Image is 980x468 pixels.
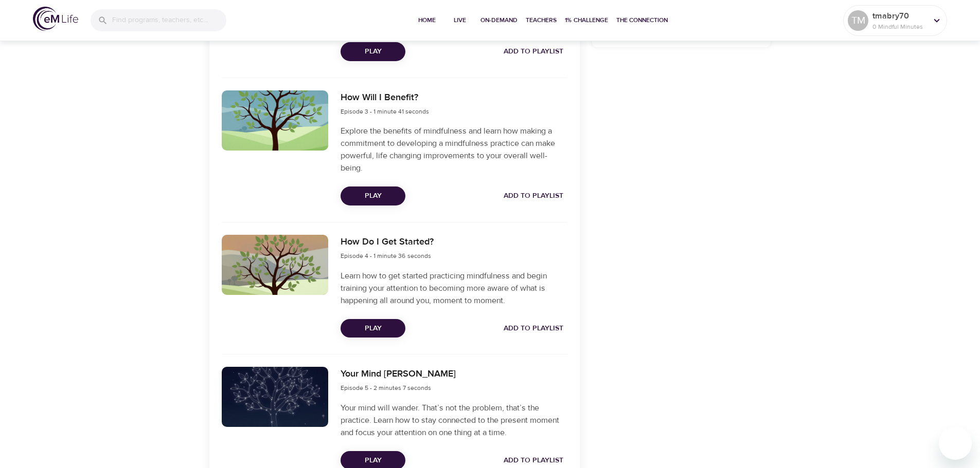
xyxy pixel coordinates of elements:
p: Explore the benefits of mindfulness and learn how making a commitment to developing a mindfulness... [341,125,567,174]
button: Add to Playlist [500,319,567,338]
span: Home [415,15,439,26]
span: Episode 4 - 1 minute 36 seconds [341,252,431,260]
span: Play [349,454,397,467]
span: The Connection [616,15,668,26]
span: Play [349,322,397,335]
h6: How Will I Benefit? [341,90,429,105]
span: Play [349,45,397,58]
h6: Your Mind [PERSON_NAME] [341,367,456,382]
span: Teachers [526,15,557,26]
img: logo [33,7,78,31]
span: 1% Challenge [565,15,608,26]
span: Add to Playlist [504,45,563,58]
span: Add to Playlist [504,322,563,335]
h6: How Do I Get Started? [341,235,434,250]
button: Play [341,319,405,338]
span: On-Demand [480,15,518,26]
button: Add to Playlist [500,186,567,205]
div: TM [848,10,868,31]
span: Episode 3 - 1 minute 41 seconds [341,107,429,116]
p: tmabry70 [872,10,927,22]
span: Play [349,190,397,202]
span: Add to Playlist [504,190,563,202]
button: Play [341,186,405,205]
p: Your mind will wander. That’s not the problem, that’s the practice. Learn how to stay connected t... [341,402,567,439]
iframe: Button to launch messaging window [939,427,972,460]
span: Episode 5 - 2 minutes 7 seconds [341,384,431,392]
span: Add to Playlist [504,454,563,467]
input: Find programs, teachers, etc... [112,9,226,31]
button: Play [341,42,405,61]
p: Learn how to get started practicing mindfulness and begin training your attention to becoming mor... [341,270,567,307]
button: Add to Playlist [500,42,567,61]
span: Live [448,15,472,26]
p: 0 Mindful Minutes [872,22,927,31]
